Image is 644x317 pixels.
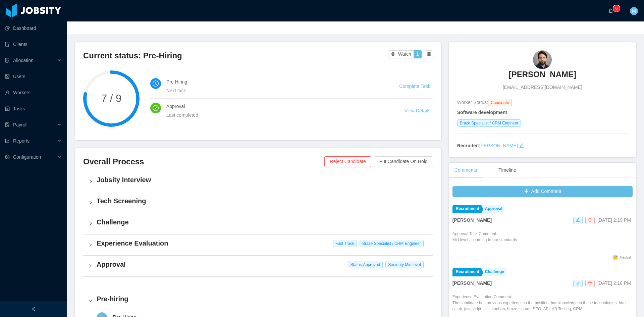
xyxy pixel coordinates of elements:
i: icon: bell [608,8,613,13]
span: Configuration [13,154,41,160]
a: icon: pie-chartDashboard [5,21,62,35]
i: icon: solution [5,58,10,63]
img: 64827a7a-3e89-41e0-974d-79e11a048675_68b6f28699b04-90w.png [533,50,552,69]
a: View Details [405,108,430,113]
h4: Pre Hiring [166,78,383,86]
a: icon: robotUsers [5,70,62,83]
a: icon: profileTasks [5,102,62,115]
div: icon: rightChallenge [83,213,433,234]
h3: Overall Process [83,156,324,167]
span: Seniority: Mid level [385,261,423,268]
sup: 6 [613,5,620,12]
button: icon: setting [425,50,433,58]
i: icon: right [89,179,93,183]
h4: Pre-hiring [97,294,428,304]
p: 6 [615,5,618,12]
a: Recruitment [452,205,481,213]
i: icon: file-protect [5,122,10,127]
h4: Approval [97,260,428,269]
span: Neutral [620,256,631,259]
span: Braze Specialist / CRM Engineer [457,119,521,127]
span: Status: Approved [348,261,383,268]
a: Challenge [482,268,506,276]
button: 1 [414,50,422,58]
div: icon: rightJobsity Interview [83,171,433,192]
h3: Current status: Pre-Hiring [83,50,388,61]
span: [EMAIL_ADDRESS][DOMAIN_NAME] [503,84,582,91]
a: [PERSON_NAME] [479,143,518,148]
p: The candidate has previous experience in the position, has knowledge in these technologies: html,... [452,300,633,312]
span: Worker Status: [457,100,488,105]
i: icon: edit [519,143,524,148]
button: Reject Candidate [324,156,371,167]
a: Complete Task [399,84,430,89]
i: icon: right [89,201,93,205]
a: Approval [482,205,504,213]
strong: Recruiter: [457,143,479,148]
div: icon: rightTech Screening [83,192,433,213]
a: icon: auditClients [5,38,62,51]
a: icon: userWorkers [5,86,62,99]
h4: Approval [166,103,388,110]
h4: Tech Screening [97,196,428,206]
button: Put Candidate On Hold [374,156,433,167]
button: icon: plusAdd Comment [452,186,633,197]
i: icon: right [89,264,93,268]
i: icon: setting [5,155,10,159]
i: icon: delete [588,218,592,222]
i: icon: check-circle [153,105,159,111]
i: icon: clock-circle [153,81,159,87]
h4: Experience Evaluation [97,239,428,248]
i: icon: right [89,243,93,247]
span: Allocation [13,58,34,63]
div: Timeline [493,163,521,178]
i: icon: edit [576,218,580,222]
i: icon: line-chart [5,139,10,143]
div: icon: rightPre-hiring [83,290,433,311]
div: icon: rightApproval [83,256,433,276]
button: icon: eyeWatch [388,50,414,58]
strong: [PERSON_NAME] [452,280,492,286]
span: Reports [13,138,30,144]
span: Braze Specialist / CRM Engineer [360,240,424,247]
div: icon: rightExperience Evaluation [83,234,433,255]
p: Mid level according to our standards [452,237,517,243]
i: icon: right [89,222,93,226]
span: M [632,7,636,15]
h3: [PERSON_NAME] [509,69,576,80]
span: [DATE] 2:19 PM [597,217,631,223]
span: 7 / 9 [83,93,140,104]
div: Comments [449,163,483,178]
h4: Jobsity Interview [97,175,428,184]
div: Next task [166,87,383,94]
i: icon: delete [588,281,592,285]
a: Recruitment [452,268,481,276]
span: Fast Track [333,240,357,247]
strong: Software development [457,110,507,115]
a: [PERSON_NAME] [509,69,576,84]
span: Candidate [488,99,512,106]
strong: [PERSON_NAME] [452,217,492,223]
div: Approval Task Comment: [452,231,517,253]
i: icon: right [89,299,93,303]
h4: Challenge [97,217,428,227]
span: [DATE] 2:18 PM [597,280,631,286]
i: icon: edit [576,281,580,285]
span: Payroll [13,122,28,127]
div: Last completed [166,111,388,119]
